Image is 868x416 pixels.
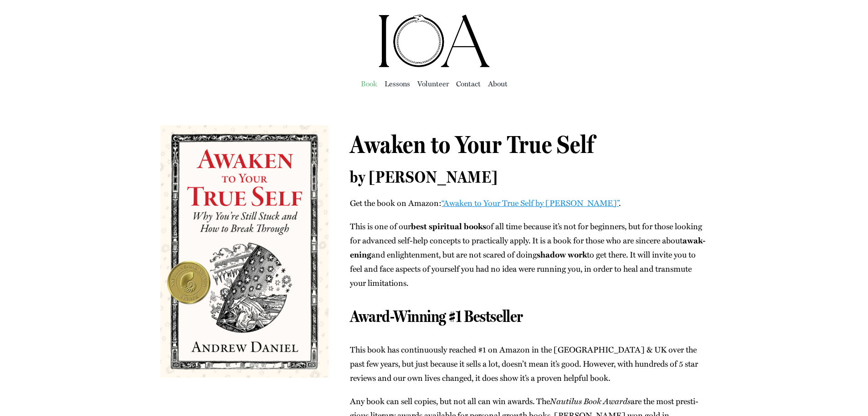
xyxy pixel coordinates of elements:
img: Institute of Awakening [377,14,491,68]
i: Nau­tilus Book Awards [550,395,631,407]
p: This is one of our of all time because it’s not for begin­ners, but for those look­ing for advanc... [350,219,707,290]
a: Vol­un­teer [417,77,449,90]
b: best spir­i­tu­al books [411,220,486,232]
a: About [488,77,508,90]
p: Get the book on Ama­zon: . [350,196,707,210]
nav: Main [160,68,707,98]
a: ioa-logo [377,12,491,24]
a: Con­tact [456,77,481,90]
span: by [PERSON_NAME] [350,167,498,187]
p: This book has con­tin­u­ous­ly reached #1 on Ama­zon in the [GEOGRAPHIC_DATA] & UK over the past ... [350,342,707,385]
a: “Awak­en to Your True Self by [PERSON_NAME]” [442,197,619,209]
img: awaken-to-your-true-self-andrew-daniel-cover-gold-nautilus-book-award-25 [160,125,328,377]
span: Awaken to Your True Self [350,130,594,159]
a: Book [361,77,377,90]
b: shad­ow work [537,248,587,260]
span: Award-Winning #1 Bestseller [350,306,523,326]
a: Lessons [385,77,410,90]
b: awak­en­ing [350,234,705,260]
